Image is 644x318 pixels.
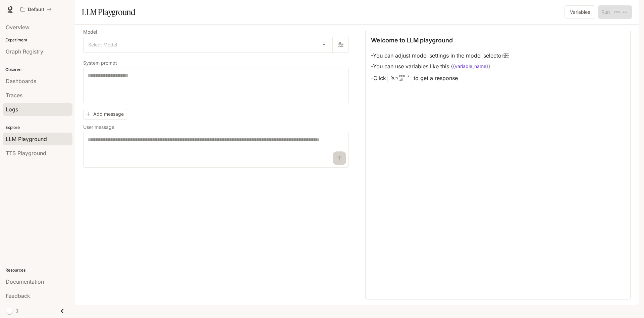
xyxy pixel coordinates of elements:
button: All workspaces [17,3,55,16]
p: Welcome to LLM playground [371,36,453,45]
p: System prompt [83,61,117,65]
p: Model [83,30,97,34]
div: Run [387,73,412,83]
h1: LLM Playground [82,5,135,19]
p: CTRL + [399,74,409,78]
button: Variables [565,5,595,19]
div: Select Model [84,37,332,52]
li: - You can use variables like this: [371,61,509,72]
span: Select Model [88,41,117,48]
p: User message [83,125,114,130]
li: - Click to get a response [371,72,509,84]
p: ⏎ [399,74,409,82]
code: {{variable_name}} [451,63,490,70]
p: Default [28,7,44,12]
li: - You can adjust model settings in the model selector [371,50,509,61]
button: Add message [83,109,127,120]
